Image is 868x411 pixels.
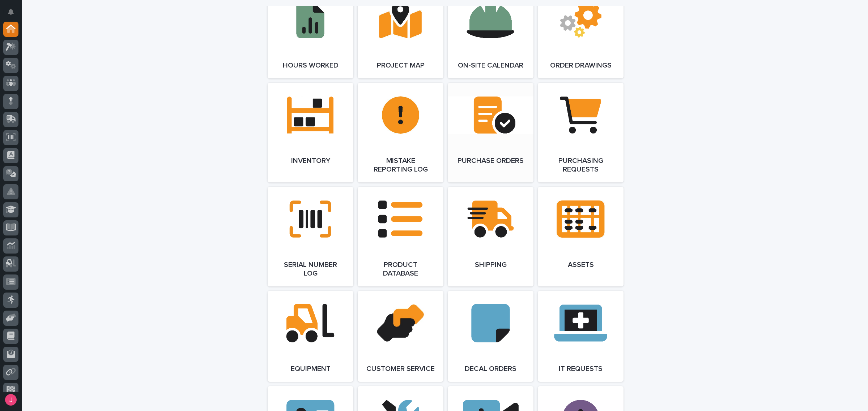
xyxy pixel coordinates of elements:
[3,392,18,407] button: users-avatar
[268,291,353,382] a: Equipment
[538,187,624,286] a: Assets
[448,291,533,382] a: Decal Orders
[3,4,18,20] button: Notifications
[448,83,533,182] a: Purchase Orders
[358,291,443,382] a: Customer Service
[538,83,624,182] a: Purchasing Requests
[448,187,533,286] a: Shipping
[538,291,624,382] a: IT Requests
[268,83,353,182] a: Inventory
[358,83,443,182] a: Mistake Reporting Log
[9,9,18,20] div: Notifications
[358,187,443,286] a: Product Database
[268,187,353,286] a: Serial Number Log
